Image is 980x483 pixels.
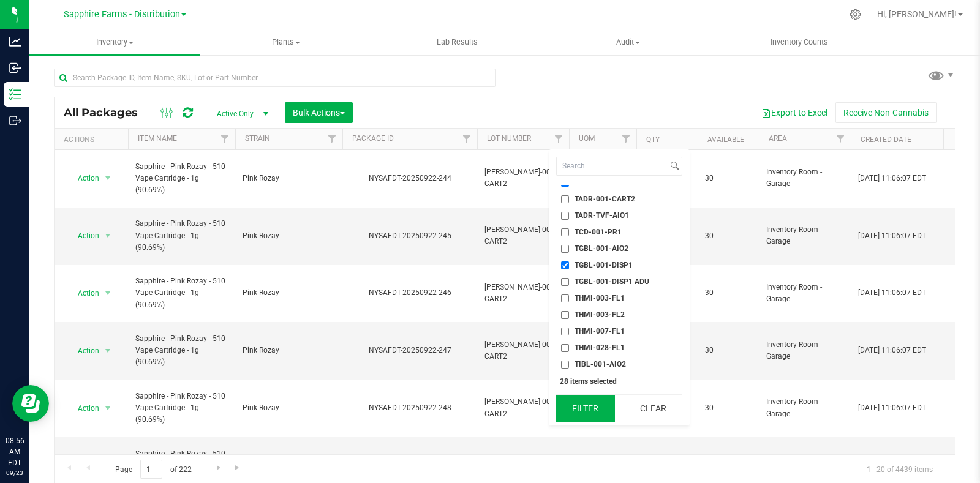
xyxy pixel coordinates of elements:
[67,170,100,187] span: Action
[707,135,744,144] a: Available
[135,333,228,369] span: Sapphire - Pink Rozay - 510 Vape Cartridge - 1g (90.69%)
[105,460,202,479] span: Page of 222
[561,278,569,286] input: TGBL-001-DISP1 ADU
[561,245,569,253] input: TGBL-001-AIO2
[100,285,116,302] span: select
[484,167,562,190] span: [PERSON_NAME]-001-CART2
[243,345,335,356] span: Pink Rozay
[457,129,477,149] a: Filter
[858,402,926,414] span: [DATE] 11:06:07 EDT
[766,339,843,362] span: Inventory Room - Garage
[293,108,345,118] span: Bulk Actions
[575,278,649,285] span: TGBL-001-DISP1 ADU
[543,29,714,55] a: Audit
[341,287,479,299] div: NYSAFDT-20250922-246
[557,157,668,175] input: Search
[100,170,116,187] span: select
[561,212,569,220] input: TADR-TVF-AIO1
[285,102,353,123] button: Bulk Actions
[341,402,479,414] div: NYSAFDT-20250922-248
[243,173,335,184] span: Pink Rozay
[487,134,531,143] a: Lot Number
[135,275,228,311] span: Sapphire - Pink Rozay - 510 Vape Cartridge - 1g (90.69%)
[646,135,660,144] a: Qty
[561,328,569,335] input: THMI-007-FL1
[372,29,543,55] a: Lab Results
[858,230,926,242] span: [DATE] 11:06:07 EDT
[243,230,335,242] span: Pink Rozay
[6,468,24,477] p: 09/23
[766,396,843,419] span: Inventory Room - Garage
[484,396,562,419] span: [PERSON_NAME]-001-CART2
[616,129,636,149] a: Filter
[769,134,787,143] a: Area
[12,385,49,422] iframe: Resource center
[705,402,752,414] span: 30
[754,37,845,48] span: Inventory Counts
[9,62,21,74] inline-svg: Inbound
[624,395,682,422] button: Clear
[561,294,569,302] input: THMI-003-FL1
[484,339,562,362] span: [PERSON_NAME]-001-CART2
[9,114,21,127] inline-svg: Outbound
[135,391,228,426] span: Sapphire - Pink Rozay - 510 Vape Cartridge - 1g (90.69%)
[341,173,479,184] div: NYSAFDT-20250922-244
[705,230,752,242] span: 30
[858,173,926,184] span: [DATE] 11:06:07 EDT
[420,37,494,48] span: Lab Results
[215,129,235,149] a: Filter
[561,228,569,236] input: TCD-001-PR1
[64,135,123,144] div: Actions
[575,294,625,302] span: THMI-003-FL1
[556,395,615,422] button: Filter
[753,102,835,123] button: Export to Excel
[575,179,635,186] span: TADR-001-CART1
[857,460,943,478] span: 1 - 20 of 4439 items
[484,282,562,305] span: [PERSON_NAME]-001-CART2
[484,224,562,247] span: [PERSON_NAME]-001-CART2
[848,9,863,20] div: Manage settings
[831,129,851,149] a: Filter
[67,342,100,359] span: Action
[200,29,371,55] a: Plants
[67,227,100,244] span: Action
[835,102,937,123] button: Receive Non-Cannabis
[575,228,622,236] span: TCD-001-PR1
[561,261,569,269] input: TGBL-001-DISP1
[766,224,843,247] span: Inventory Room - Garage
[245,134,270,143] a: Strain
[229,460,247,476] a: Go to the last page
[858,287,926,299] span: [DATE] 11:06:07 EDT
[341,230,479,242] div: NYSAFDT-20250922-245
[67,400,100,417] span: Action
[549,129,569,149] a: Filter
[575,311,625,318] span: THMI-003-FL2
[714,29,884,55] a: Inventory Counts
[766,167,843,190] span: Inventory Room - Garage
[9,88,21,100] inline-svg: Inventory
[705,345,752,356] span: 30
[100,400,116,417] span: select
[201,37,371,48] span: Plants
[54,69,496,87] input: Search Package ID, Item Name, SKU, Lot or Part Number...
[858,345,926,356] span: [DATE] 11:06:07 EDT
[561,311,569,319] input: THMI-003-FL2
[352,134,394,143] a: Package ID
[861,135,911,144] a: Created Date
[579,134,595,143] a: UOM
[575,195,635,203] span: TADR-001-CART2
[64,9,180,20] span: Sapphire Farms - Distribution
[560,377,679,386] div: 28 items selected
[543,37,713,48] span: Audit
[322,129,342,149] a: Filter
[64,106,150,119] span: All Packages
[705,173,752,184] span: 30
[877,9,957,19] span: Hi, [PERSON_NAME]!
[67,285,100,302] span: Action
[29,37,200,48] span: Inventory
[575,361,626,368] span: TIBL-001-AIO2
[6,435,24,468] p: 08:56 AM EDT
[140,460,162,479] input: 1
[243,287,335,299] span: Pink Rozay
[575,261,633,269] span: TGBL-001-DISP1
